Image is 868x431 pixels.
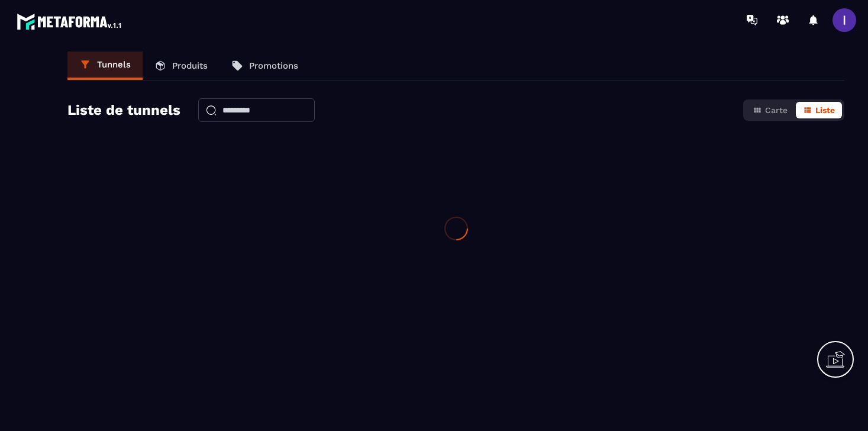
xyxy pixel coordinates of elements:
img: logo [17,11,123,32]
span: Liste [815,105,835,115]
button: Liste [796,102,842,118]
button: Carte [746,102,795,118]
p: Promotions [249,60,298,71]
span: Carte [765,105,788,115]
a: Promotions [220,52,310,80]
p: Tunnels [97,59,131,70]
a: Tunnels [67,52,143,80]
p: Produits [172,60,208,71]
h2: Liste de tunnels [67,98,180,122]
a: Produits [143,52,220,80]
